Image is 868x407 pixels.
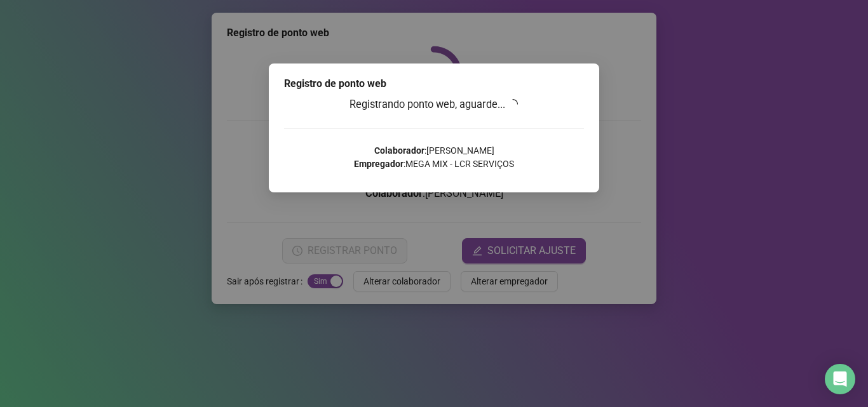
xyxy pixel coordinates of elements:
div: Open Intercom Messenger [825,364,855,394]
p: : [PERSON_NAME] : MEGA MIX - LCR SERVIÇOS [284,144,584,171]
div: Registro de ponto web [284,76,584,91]
strong: Empregador [354,159,403,169]
strong: Colaborador [374,145,424,156]
h3: Registrando ponto web, aguarde... [284,97,584,113]
span: loading [508,98,519,110]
